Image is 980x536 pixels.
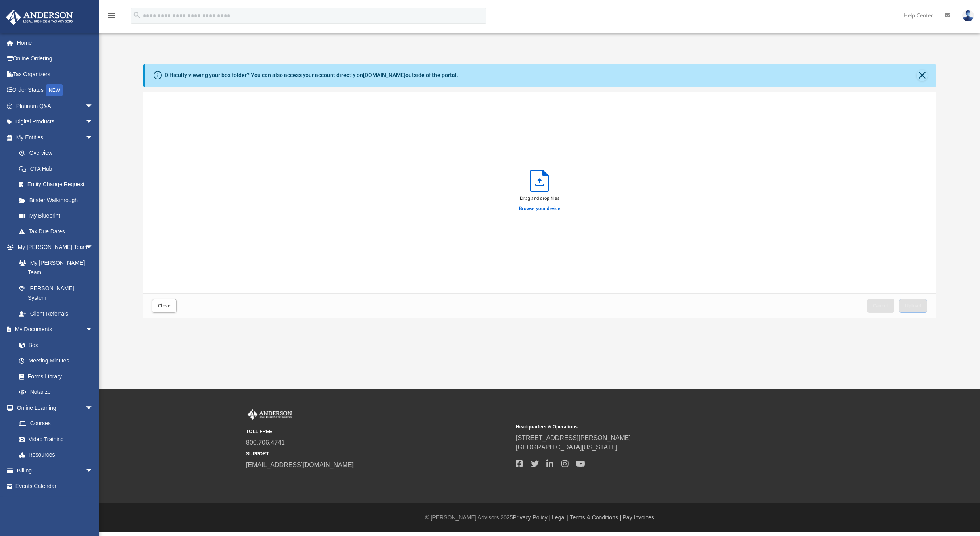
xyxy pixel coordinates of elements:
a: Legal | [552,514,569,521]
a: Entity Change Request [11,177,105,193]
button: Upload [899,299,928,313]
a: Online Learningarrow_drop_down [6,400,101,416]
small: TOLL FREE [246,428,510,435]
span: arrow_drop_down [85,129,101,146]
div: NEW [46,84,63,96]
a: Platinum Q&Aarrow_drop_down [6,98,105,114]
i: search [133,11,141,19]
a: My Entitiesarrow_drop_down [6,129,105,145]
a: Resources [11,447,101,463]
a: [GEOGRAPHIC_DATA][US_STATE] [516,444,617,451]
span: arrow_drop_down [85,400,101,416]
a: Overview [11,145,105,161]
a: [EMAIL_ADDRESS][DOMAIN_NAME] [246,461,354,468]
span: Close [158,303,171,308]
span: Upload [905,303,922,308]
a: Order StatusNEW [6,82,105,98]
a: Video Training [11,431,97,447]
a: Forms Library [11,368,97,384]
img: Anderson Advisors Platinum Portal [4,10,75,25]
button: Close [917,70,928,81]
a: CTA Hub [11,161,105,177]
small: Headquarters & Operations [516,423,780,430]
a: My [PERSON_NAME] Team [11,255,97,280]
img: User Pic [962,10,974,21]
i: menu [107,11,117,21]
div: Upload [143,92,936,318]
span: arrow_drop_down [85,322,101,338]
a: Notarize [11,384,101,400]
a: [DOMAIN_NAME] [363,72,405,78]
a: Meeting Minutes [11,353,101,369]
a: Tax Due Dates [11,224,105,239]
a: 800.706.4741 [246,439,285,446]
a: Tax Organizers [6,66,105,82]
a: Digital Productsarrow_drop_down [6,114,105,130]
a: Binder Walkthrough [11,192,105,208]
a: Privacy Policy | [513,514,551,521]
a: [PERSON_NAME] System [11,280,101,306]
a: Events Calendar [6,478,105,494]
span: arrow_drop_down [85,239,101,256]
a: Online Ordering [6,51,105,67]
a: menu [107,15,117,21]
img: Anderson Advisors Platinum Portal [246,409,294,420]
div: grid [143,92,936,294]
span: arrow_drop_down [85,98,101,114]
a: Home [6,35,105,51]
small: SUPPORT [246,450,510,457]
a: Courses [11,416,101,432]
a: Client Referrals [11,306,101,322]
a: [STREET_ADDRESS][PERSON_NAME] [516,434,631,441]
span: arrow_drop_down [85,114,101,130]
div: Drag and drop files [519,195,560,202]
a: Billingarrow_drop_down [6,463,105,478]
div: © [PERSON_NAME] Advisors 2025 [99,513,980,522]
button: Cancel [867,299,895,313]
a: My [PERSON_NAME] Teamarrow_drop_down [6,239,101,255]
a: My Blueprint [11,208,101,224]
a: My Documentsarrow_drop_down [6,322,101,337]
label: Browse your device [519,205,560,212]
div: Difficulty viewing your box folder? You can also access your account directly on outside of the p... [165,71,458,79]
button: Close [152,299,177,313]
a: Box [11,337,97,353]
a: Pay Invoices [623,514,654,521]
span: arrow_drop_down [85,463,101,479]
span: Cancel [873,303,889,308]
a: Terms & Conditions | [570,514,621,521]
